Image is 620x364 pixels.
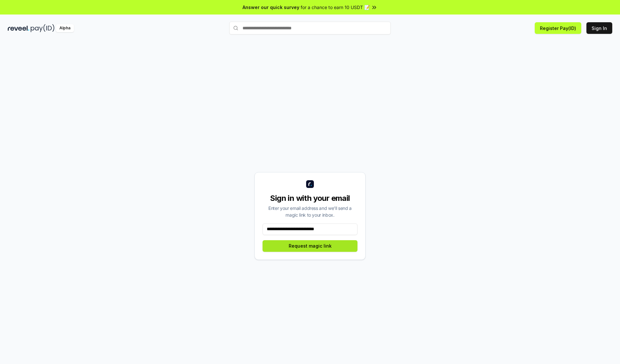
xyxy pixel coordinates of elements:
button: Register Pay(ID) [535,22,581,34]
div: Alpha [56,24,74,32]
span: for a chance to earn 10 USDT 📝 [301,4,370,11]
button: Sign In [586,22,612,34]
div: Enter your email address and we’ll send a magic link to your inbox. [263,205,357,218]
div: Sign in with your email [263,193,357,203]
span: Answer our quick survey [243,4,299,11]
button: Request magic link [263,240,357,252]
img: pay_id [31,24,55,32]
img: reveel_dark [8,24,29,32]
img: logo_small [306,180,314,188]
